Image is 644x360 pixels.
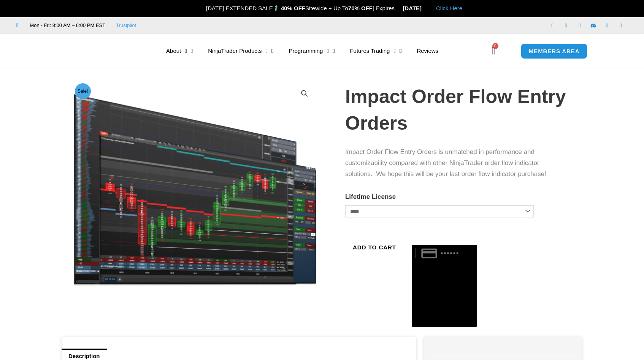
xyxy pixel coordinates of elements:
[436,5,462,11] a: Click Here
[440,249,459,257] text: ••••••
[298,87,311,100] a: View full-screen image gallery
[273,5,279,11] img: 🏌️‍♂️
[345,83,567,136] h1: Impact Order Flow Entry Orders
[342,42,409,60] a: Futures Trading
[481,40,507,62] a: 0
[200,5,206,11] img: 🎉
[492,43,498,49] span: 0
[409,42,446,60] a: Reviews
[281,5,305,11] strong: 40% OFF
[75,83,91,99] span: Sale!
[28,21,106,30] span: Mon - Fri: 8:00 AM – 6:00 PM EST
[159,42,200,60] a: About
[410,239,479,240] iframe: Secure payment input frame
[348,5,373,11] strong: 70% OFF
[159,42,489,60] nav: Menu
[116,21,136,30] a: Trustpilot
[200,42,281,60] a: NinjaTrader Products
[345,241,404,254] button: Add to cart
[345,193,396,200] label: Lifetime License
[529,48,580,54] span: MEMBERS AREA
[422,5,428,11] img: 🏭
[50,37,132,65] img: LogoAI | Affordable Indicators – NinjaTrader
[281,42,342,60] a: Programming
[521,43,588,59] a: MEMBERS AREA
[73,81,317,287] img: of4
[403,5,428,11] strong: [DATE]
[395,5,401,11] img: ⌛
[198,5,403,11] span: [DATE] EXTENDED SALE Sitewide + Up To | Expires
[345,147,567,180] p: Impact Order Flow Entry Orders is unmatched in performance and customizability compared with othe...
[412,245,477,327] button: Buy with GPay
